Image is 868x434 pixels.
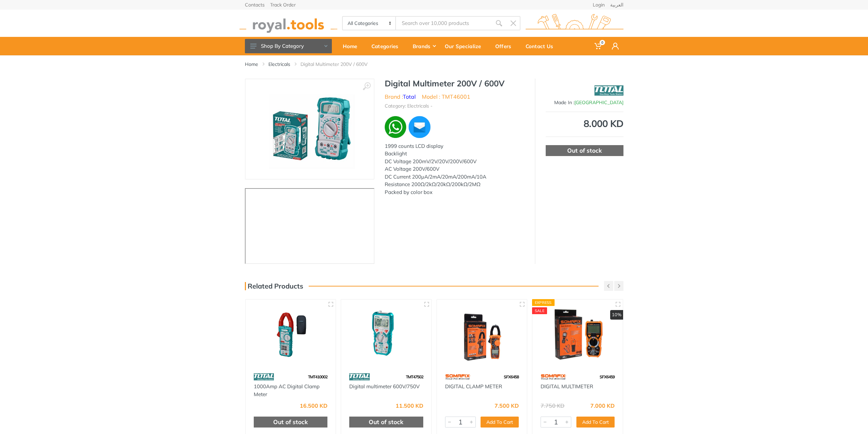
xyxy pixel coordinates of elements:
a: 1000Amp AC Digital Clamp Meter [254,383,320,397]
div: AC Voltage 200V/600V [385,165,525,173]
a: 0 [590,37,607,55]
a: DIGITAL MULTIMETER [541,383,593,390]
img: royal.tools Logo [526,14,623,33]
div: Out of stock [349,417,423,428]
li: Category: Electricals - [385,102,432,110]
div: Out of stock [546,145,623,156]
img: Royal Tools - 1000Amp AC Digital Clamp Meter [252,306,330,364]
img: 60.webp [445,371,471,383]
div: Our Specialize [440,39,490,53]
div: Contact Us [521,39,563,53]
a: Electricals [268,61,290,68]
div: 11.500 KD [396,403,423,408]
a: Our Specialize [440,37,490,55]
a: Categories [367,37,408,55]
img: 86.webp [349,371,370,383]
a: DIGITAL CLAMP METER [445,383,502,390]
li: Model : TMT46001 [422,93,470,101]
a: Home [338,37,367,55]
div: Categories [367,39,408,53]
div: SALE [532,307,547,314]
div: DC Voltage 200mV/2V/20V/200V/600V [385,158,525,166]
div: Express [532,299,555,306]
a: Home [245,61,258,68]
div: Offers [490,39,521,53]
li: Digital Multimeter 200V / 600V [300,61,378,68]
nav: breadcrumb [245,61,623,68]
h1: Digital Multimeter 200V / 600V [385,79,525,88]
div: Out of stock [254,417,328,428]
img: ma.webp [408,115,431,139]
div: 7.500 KD [495,403,519,408]
span: SFX6458 [504,374,519,379]
img: 86.webp [254,371,274,383]
div: Made In : [546,99,623,106]
a: العربية [610,2,623,7]
img: Royal Tools - DIGITAL CLAMP METER [443,306,521,364]
img: Royal Tools - Digital Multimeter 200V / 600V [262,86,357,172]
div: Packed by color box [385,188,525,196]
div: Brands [408,39,440,53]
div: 7.750 KD [541,403,564,408]
div: 7.000 KD [590,403,615,408]
button: Shop By Category [245,39,332,53]
div: Resistance 200Ω/2kΩ/20kΩ/200kΩ/2MΩ [385,181,525,188]
input: Site search [396,16,491,30]
a: Total [403,93,416,100]
img: wa.webp [385,116,407,138]
span: [GEOGRAPHIC_DATA] [574,99,623,106]
img: Total [594,82,623,99]
span: TMT47502 [406,374,423,379]
li: Brand : [385,93,416,101]
img: Royal Tools - DIGITAL MULTIMETER [539,306,617,364]
a: Digital multimeter 600V/750V [349,383,420,390]
button: Add To Cart [576,417,615,428]
a: Offers [490,37,521,55]
div: DC Current 200μA/2mA/20mA/200mA/10A [385,173,525,181]
button: Add To Cart [481,417,519,428]
div: 16.500 KD [300,403,327,408]
select: Category [343,17,396,30]
div: 8.000 KD [546,119,623,128]
a: Track Order [270,2,296,7]
span: TMT410002 [308,374,327,379]
img: royal.tools Logo [239,14,337,33]
div: 10% [610,310,623,320]
span: 0 [600,40,605,45]
div: 1999 counts LCD display [385,142,525,150]
h3: Related Products [245,282,303,290]
a: Login [593,2,605,7]
img: Royal Tools - Digital multimeter 600V/750V [347,306,425,364]
span: SFX6459 [600,374,615,379]
a: Contacts [245,2,265,7]
div: Backlight [385,150,525,158]
div: Home [338,39,367,53]
img: 60.webp [541,371,566,383]
a: Contact Us [521,37,563,55]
